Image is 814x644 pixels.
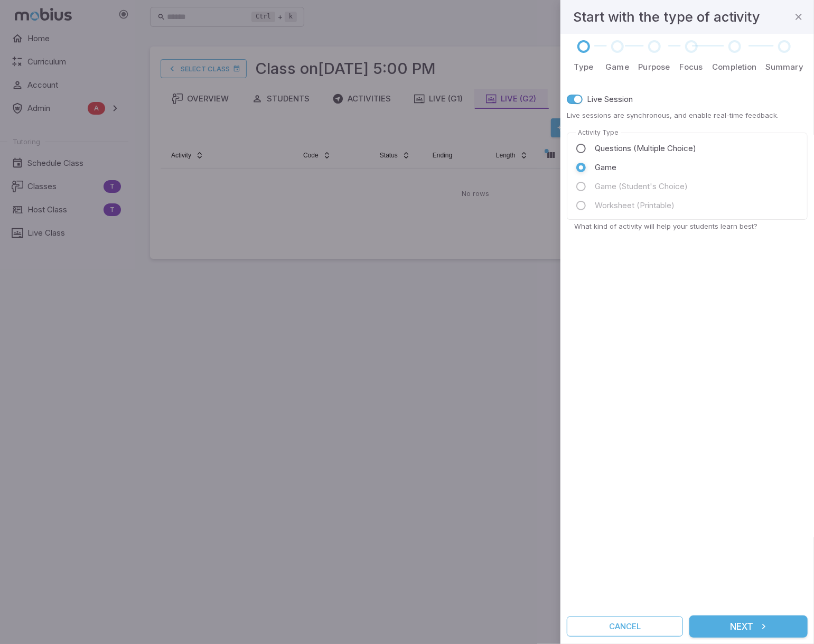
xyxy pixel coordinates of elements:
[574,61,594,73] p: Type
[573,6,760,27] h4: Start with the type of activity
[574,221,808,231] p: What kind of activity will help your students learn best?
[595,162,616,173] span: Game
[765,61,803,73] p: Summary
[576,128,621,137] legend: Activity Type
[595,181,688,192] span: Game (Student's Choice)
[576,139,799,219] div: type
[639,61,670,73] p: Purpose
[595,200,675,211] span: Worksheet (Printable)
[605,61,629,73] p: Game
[680,61,703,73] p: Focus
[595,143,696,154] span: Questions (Multiple Choice)
[689,615,808,638] button: Next
[712,61,757,73] p: Completion
[567,617,683,637] button: Cancel
[587,94,633,105] span: Live Session
[567,110,808,120] p: Live sessions are synchronous, and enable real-time feedback.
